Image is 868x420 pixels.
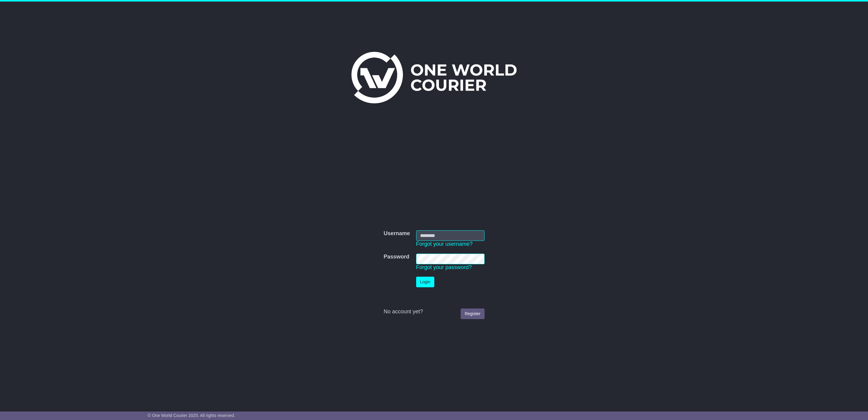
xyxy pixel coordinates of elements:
[383,308,484,315] div: No account yet?
[383,254,409,260] label: Password
[351,52,517,103] img: One World
[416,264,472,270] a: Forgot your password?
[416,241,473,247] a: Forgot your username?
[148,413,235,418] span: © One World Courier 2025. All rights reserved.
[461,308,484,319] a: Register
[416,277,434,287] button: Login
[383,230,410,237] label: Username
